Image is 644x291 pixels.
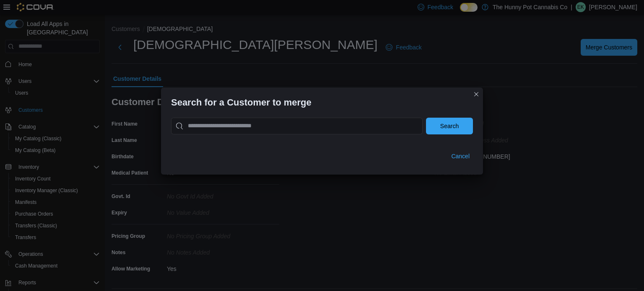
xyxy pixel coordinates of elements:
span: Search [440,122,459,130]
button: Closes this modal window [471,89,481,99]
h3: Search for a Customer to merge [171,98,312,108]
button: Cancel [448,148,473,165]
span: Cancel [451,152,470,160]
button: Search [426,118,473,134]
